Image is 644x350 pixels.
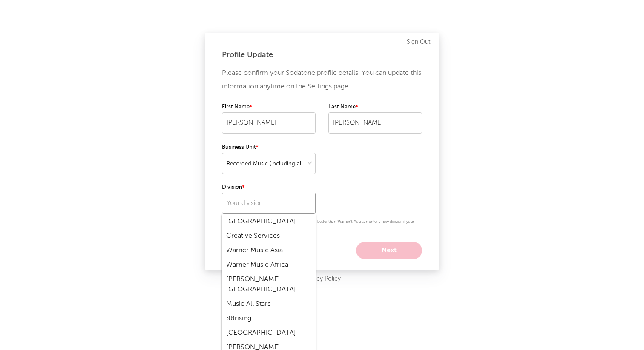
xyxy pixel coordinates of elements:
[222,326,316,340] div: [GEOGRAPHIC_DATA]
[222,243,316,258] div: Warner Music Asia
[304,274,341,285] a: Privacy Policy
[328,112,422,134] input: Your last name
[222,311,316,326] div: 88rising
[407,37,431,47] a: Sign Out
[222,66,422,94] p: Please confirm your Sodatone profile details. You can update this information anytime on the Sett...
[222,50,422,60] div: Profile Update
[356,242,422,259] button: Next
[222,102,316,112] label: First Name
[222,297,316,311] div: Music All Stars
[328,102,422,112] label: Last Name
[222,258,316,272] div: Warner Music Africa
[222,112,316,134] input: Your first name
[222,142,316,153] label: Business Unit
[222,182,316,193] label: Division
[222,214,316,229] div: [GEOGRAPHIC_DATA]
[222,272,316,297] div: [PERSON_NAME] [GEOGRAPHIC_DATA]
[222,193,316,214] input: Your division
[222,229,316,243] div: Creative Services
[222,218,422,233] p: Please be as specific as possible (e.g. 'Warner Mexico' is better than 'Warner'). You can enter a...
